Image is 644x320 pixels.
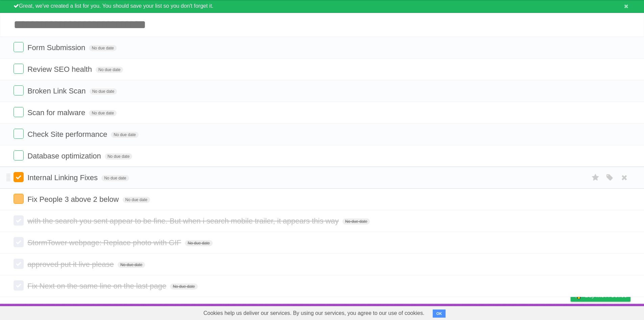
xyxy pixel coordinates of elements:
span: No due date [118,262,145,268]
label: Done [14,42,24,52]
span: Review SEO health [27,65,94,73]
span: Scan for malware [27,108,87,117]
label: Star task [589,172,602,183]
span: No due date [96,67,123,73]
label: Done [14,64,24,74]
span: No due date [89,45,116,51]
span: No due date [89,110,116,116]
span: No due date [111,132,138,138]
button: OK [433,310,446,318]
span: Cookies help us deliver our services. By using our services, you agree to our use of cookies. [197,306,431,320]
span: Form Submission [27,43,87,52]
label: Done [14,237,24,247]
span: approved put it live please [27,260,116,269]
a: Terms [539,305,554,318]
label: Done [14,107,24,117]
label: Done [14,150,24,161]
span: No due date [90,88,117,94]
label: Done [14,280,24,291]
span: Check Site performance [27,130,109,138]
span: No due date [170,283,197,290]
span: No due date [342,218,370,225]
span: StormTower webpage: Replace photo with GIF [27,238,183,247]
label: Done [14,194,24,204]
label: Done [14,85,24,95]
span: Database optimization [27,152,103,160]
span: No due date [123,197,150,203]
span: with the search you sent appear to be fine. But when i search mobile trailer, it appears this way [27,217,340,225]
span: No due date [105,153,132,159]
span: Internal Linking Fixes [27,173,99,182]
label: Done [14,129,24,139]
a: Developers [503,305,530,318]
span: Broken Link Scan [27,87,87,95]
label: Done [14,215,24,226]
label: Done [14,259,24,269]
a: About [481,305,495,318]
span: No due date [185,240,212,246]
a: Suggest a feature [588,305,630,318]
span: No due date [101,175,129,181]
a: Privacy [562,305,579,318]
span: Fix Next on the same line on the last page [27,282,168,290]
label: Done [14,172,24,182]
span: Fix People 3 above 2 below [27,195,120,204]
span: Buy me a coffee [585,290,627,301]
